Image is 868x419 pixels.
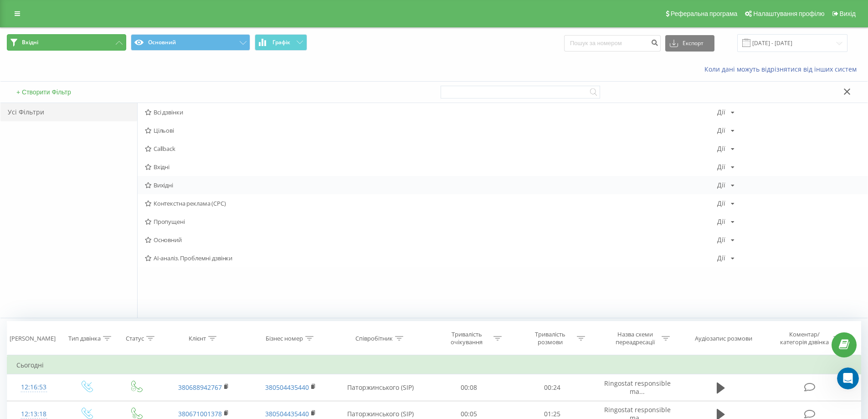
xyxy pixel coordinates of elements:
[837,367,859,389] iframe: Intercom live chat
[145,237,717,243] span: Основний
[7,356,861,374] td: Сьогодні
[717,164,725,170] div: Дії
[272,39,290,46] span: Графік
[126,335,144,342] div: Статус
[15,307,46,314] span: Главная
[138,307,165,314] span: Помощь
[611,331,659,346] div: Назва схеми переадресації
[131,34,250,51] button: Основний
[695,335,752,342] div: Аудіозапис розмови
[18,65,164,80] p: Привет! 👋
[145,164,717,170] span: Вхідні
[85,307,97,314] span: Чат
[19,180,83,190] span: Поиск по статьям
[753,10,824,17] span: Налаштування профілю
[671,10,738,17] span: Реферальна програма
[115,15,133,33] img: Profile image for Valeriia
[665,35,714,52] button: Експорт
[145,218,717,225] span: Пропущені
[717,145,725,152] div: Дії
[178,383,222,392] a: 380688942767
[19,140,152,159] div: Обычно мы отвечаем в течение менее минуты
[265,409,309,418] a: 380504435440
[14,88,74,96] button: + Створити Фільтр
[717,109,725,115] div: Дії
[61,285,121,321] button: Чат
[145,109,717,115] span: Всі дзвінки
[604,379,671,396] span: Ringostat responsible ma...
[717,237,725,243] div: Дії
[132,15,150,33] img: Profile image for Yuliia
[564,35,661,52] input: Пошук за номером
[255,34,307,51] button: Графік
[717,127,725,134] div: Дії
[18,80,164,111] p: Чем мы можем помочь?
[145,145,717,152] span: Callback
[19,244,153,254] div: Интеграция с KeyCRM
[68,335,101,342] div: Тип дзвінка
[13,224,169,241] div: AI. Общая информация и стоимость
[16,378,51,396] div: 12:16:53
[9,123,173,167] div: Отправить сообщениеОбычно мы отвечаем в течение менее минуты
[511,374,594,401] td: 00:24
[19,228,153,237] div: AI. Общая информация и стоимость
[704,65,861,73] a: Коли дані можуть відрізнятися вiд інших систем
[19,261,153,271] div: Описание Ringostat Smart Phone
[13,176,169,194] button: Поиск по статьям
[98,15,116,33] img: Profile image for Valentyna
[10,335,56,342] div: [PERSON_NAME]
[0,103,137,121] div: Усі Фільтри
[427,374,511,401] td: 00:08
[145,200,717,207] span: Контекстна реклама (CPC)
[13,241,169,258] div: Интеграция с KeyCRM
[157,15,173,31] div: Закрыть
[19,201,153,220] div: API Ringostat. API-запрос соединения 2х номеров
[717,182,725,188] div: Дії
[778,331,831,346] div: Коментар/категорія дзвінка
[717,200,725,207] div: Дії
[442,331,491,346] div: Тривалість очікування
[265,383,309,392] a: 380504435440
[7,34,126,51] button: Вхідні
[841,88,854,97] button: Закрити
[122,285,182,321] button: Помощь
[13,197,169,224] div: API Ringostat. API-запрос соединения 2х номеров
[145,255,717,261] span: AI-аналіз. Проблемні дзвінки
[526,331,575,346] div: Тривалість розмови
[13,258,169,274] div: Описание Ringostat Smart Phone
[18,17,79,31] img: logo
[334,374,427,401] td: Паторжинського (SIP)
[19,130,152,140] div: Отправить сообщение
[145,127,717,134] span: Цільові
[22,39,38,46] span: Вхідні
[840,10,856,17] span: Вихід
[717,255,725,261] div: Дії
[178,409,222,418] a: 380671001378
[145,182,717,188] span: Вихідні
[266,335,303,342] div: Бізнес номер
[189,335,206,342] div: Клієнт
[717,218,725,225] div: Дії
[355,335,393,342] div: Співробітник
